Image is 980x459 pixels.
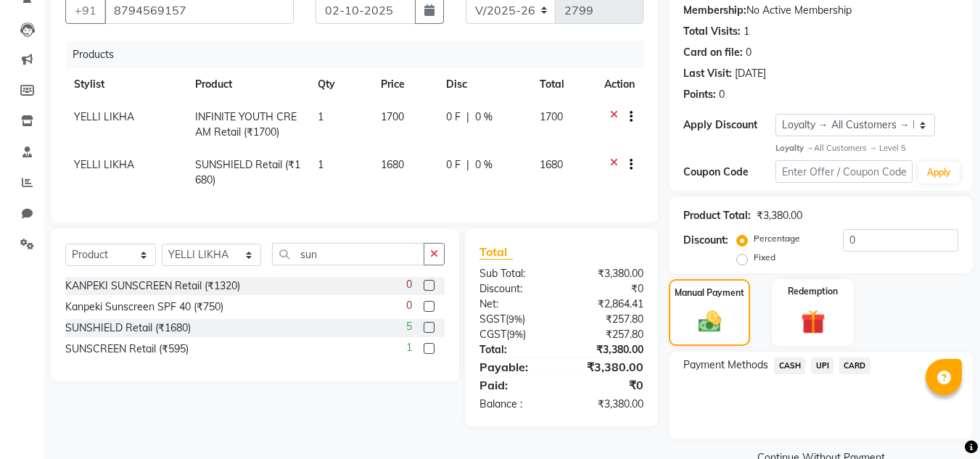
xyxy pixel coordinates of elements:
span: | [466,109,469,125]
span: SGST [479,313,506,326]
div: ₹0 [561,281,654,297]
div: ₹257.80 [561,312,654,327]
th: Action [596,68,643,101]
span: 0 F [446,109,461,125]
span: 0 % [475,109,493,125]
div: ₹0 [561,376,654,394]
th: Total [531,68,596,101]
div: ₹3,380.00 [561,266,654,281]
div: ₹3,380.00 [757,208,802,223]
div: ₹257.80 [561,327,654,342]
div: No Active Membership [683,3,958,18]
span: CASH [774,357,805,374]
th: Stylist [65,68,186,101]
div: KANPEKI SUNSCREEN Retail (₹1320) [65,278,240,294]
span: CGST [479,328,506,341]
input: Enter Offer / Coupon Code [775,160,913,183]
span: | [466,157,469,173]
div: Product Total: [683,208,751,223]
th: Product [186,68,309,101]
div: Paid: [469,376,561,394]
div: ₹3,380.00 [561,358,654,376]
div: Total: [469,342,561,357]
div: 1 [744,24,749,39]
span: 1700 [540,110,563,123]
div: Discount: [683,233,728,248]
div: ( ) [469,327,561,342]
div: Points: [683,87,716,102]
div: [DATE] [735,66,766,81]
span: 1680 [540,158,563,171]
div: Net: [469,297,561,312]
span: 1700 [381,110,404,123]
span: Total [479,244,513,260]
th: Disc [437,68,531,101]
label: Manual Payment [675,286,744,299]
span: 0 F [446,157,461,173]
span: INFINITE YOUTH CREAM Retail (₹1700) [195,110,297,138]
div: Card on file: [683,45,743,60]
span: 0 [406,277,412,292]
div: Last Visit: [683,66,732,81]
span: 1 [318,158,324,171]
strong: Loyalty → [775,143,814,153]
div: ₹3,380.00 [561,342,654,357]
span: 1680 [381,158,404,171]
th: Price [372,68,437,101]
span: 1 [318,110,324,123]
div: Total Visits: [683,24,741,39]
div: Sub Total: [469,266,561,281]
div: SUNSHIELD Retail (₹1680) [65,321,191,336]
div: Apply Discount [683,117,775,133]
span: YELLI LIKHA [74,110,134,123]
label: Fixed [754,251,775,264]
div: ₹2,864.41 [561,297,654,312]
div: Kanpeki Sunscreen SPF 40 (₹750) [65,299,223,315]
div: Balance : [469,397,561,412]
img: _gift.svg [794,307,833,336]
div: Membership: [683,3,746,18]
div: SUNSCREEN Retail (₹595) [65,342,189,357]
span: YELLI LIKHA [74,158,134,171]
div: 0 [746,45,752,60]
span: UPI [811,357,833,374]
div: 0 [719,87,725,102]
span: 9% [508,313,522,325]
label: Redemption [788,285,838,298]
div: Products [67,41,654,68]
span: Payment Methods [683,357,768,373]
div: Coupon Code [683,165,775,180]
div: Payable: [469,358,561,376]
span: CARD [839,357,870,374]
span: 0 [406,298,412,313]
button: Apply [918,162,960,183]
input: Search or Scan [272,243,424,265]
div: ₹3,380.00 [561,397,654,412]
div: ( ) [469,312,561,327]
label: Percentage [754,232,800,245]
span: 0 % [475,157,493,173]
div: Discount: [469,281,561,297]
th: Qty [309,68,372,101]
span: 5 [406,319,412,334]
span: 1 [406,340,412,355]
div: All Customers → Level 5 [775,142,958,154]
span: 9% [509,328,523,340]
img: _cash.svg [691,308,728,334]
span: SUNSHIELD Retail (₹1680) [195,158,300,186]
